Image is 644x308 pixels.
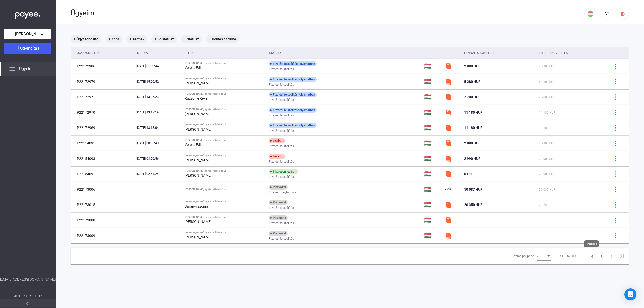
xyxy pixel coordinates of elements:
[537,254,540,258] span: 25
[539,50,568,56] div: Eredeti követelés
[71,213,134,228] td: P22173008
[464,95,480,99] span: 2 700 HUF
[4,43,51,54] button: Ügyindítás
[607,251,617,261] button: Next page
[269,231,288,236] div: Piszkozat
[539,203,555,207] span: 20 350 HUF
[136,110,181,115] div: [DATE] 13:17:19
[15,9,40,20] img: white-payee-white-dot.svg
[185,216,265,219] div: [PERSON_NAME] egyéni vállalkozó vs
[269,200,288,205] div: Piszkozat
[136,156,181,161] div: [DATE] 03:00:56
[269,108,317,113] div: Fizetési felszólítás folyamatban
[71,9,584,17] div: Ügyeim
[422,166,443,182] td: 🇭🇺
[610,61,621,71] button: more-blue
[71,228,134,243] td: P22173009
[136,94,181,99] div: [DATE] 13:25:23
[185,112,212,116] strong: [PERSON_NAME]
[269,82,294,88] span: Fizetési felszólítás
[617,8,629,20] button: logout-red
[136,50,148,56] div: Indítva
[597,251,607,261] button: Previous page
[185,127,212,131] strong: [PERSON_NAME]
[269,236,294,242] span: Fizetési felszólítás
[9,66,15,72] img: list.svg
[185,188,265,191] div: [PERSON_NAME] egyéni vállalkozó vs
[610,76,621,87] button: more-blue
[71,120,134,135] td: P22172969
[445,217,451,223] img: szamlazzhu-mini
[539,95,554,99] span: 2 700 HUF
[269,205,294,211] span: Fizetési felszólítás
[539,172,554,176] span: 2 990 HUF
[601,8,613,20] button: AT
[185,158,212,162] strong: [PERSON_NAME]
[610,184,621,195] button: more-blue
[422,197,443,212] td: 🇭🇺
[151,35,177,43] mat-chip: + Fő státusz
[422,120,443,135] td: 🇭🇺
[269,185,288,190] div: Piszkozat
[269,143,294,149] span: Fizetési felszólítás
[539,50,604,56] div: Eredeti követelés
[620,11,626,17] img: logout-red
[185,77,265,80] div: [PERSON_NAME] egyéni vállalkozó vs
[613,187,618,192] img: more-blue
[613,110,618,115] img: more-blue
[269,138,285,143] div: Lezárult
[422,136,443,151] td: 🇭🇺
[445,79,451,85] img: szamlazzhu-mini
[206,35,239,43] mat-chip: + Indítás dátuma
[185,108,265,111] div: [PERSON_NAME] egyéni vállalkozó vs
[587,11,594,17] img: HU
[610,215,621,225] button: more-blue
[106,35,122,43] mat-chip: + Adós
[185,143,202,147] strong: Veress Edit
[185,62,265,65] div: [PERSON_NAME] egyéni vállalkozó vs
[422,59,443,74] td: 🇭🇺
[539,126,555,130] span: 11 180 HUF
[185,139,265,142] div: [PERSON_NAME] egyéni vállalkozó vs
[185,81,212,85] strong: [PERSON_NAME]
[136,64,181,69] div: [DATE] 01:02:44
[422,182,443,197] td: 🇭🇺
[445,186,451,192] img: payee-logo
[464,50,496,56] div: Fennálló követelés
[445,94,451,100] img: szamlazzhu-mini
[269,169,298,174] div: Sikeresen lezárult
[71,182,134,197] td: P22173006
[269,159,294,165] span: Fizetési felszólítás
[445,202,451,208] img: szamlazzhu-mini
[185,96,208,100] strong: Ruzsonyi Réka
[269,174,294,180] span: Fizetési felszólítás
[269,220,294,226] span: Fizetési felszólítás
[464,172,474,176] span: 0 HUF
[610,122,621,133] button: more-blue
[610,153,621,164] button: more-blue
[422,151,443,166] td: 🇭🇺
[445,156,451,162] img: szamlazzhu-mini
[30,294,42,298] strong: v2.11.12
[464,203,482,207] span: 20 350 HUF
[185,154,265,157] div: [PERSON_NAME] egyéni vállalkozó vs
[514,253,535,259] div: Items per page:
[267,47,422,59] th: Státusz
[71,197,134,212] td: P22173015
[539,111,555,114] span: 11 180 HUF
[445,125,451,131] img: szamlazzhu-mini
[136,141,181,146] div: [DATE] 03:05:40
[269,66,294,72] span: Fizetési felszólítás
[77,50,99,56] div: Ügyazonosító
[584,8,597,20] button: HU
[71,151,134,166] td: P22154093
[586,251,597,261] button: First page
[613,79,618,84] img: more-blue
[269,215,288,220] div: Piszkozat
[445,63,451,69] img: szamlazzhu-mini
[613,94,618,100] img: more-blue
[71,166,134,182] td: P22154091
[539,188,555,191] span: 50 087 HUF
[445,233,451,239] img: szamlazzhu-mini
[269,97,294,103] span: Fizetési felszólítás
